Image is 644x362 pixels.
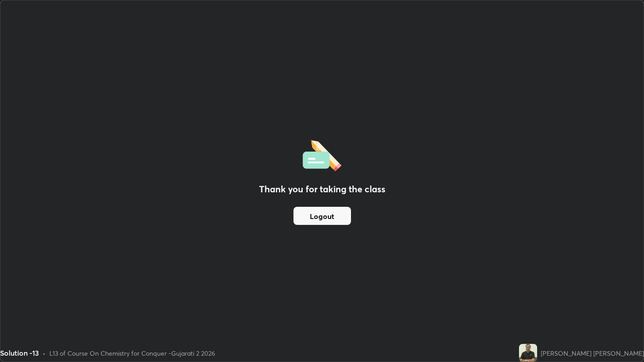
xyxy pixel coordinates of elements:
button: Logout [293,207,351,225]
div: • [43,348,46,358]
div: [PERSON_NAME] [PERSON_NAME] [541,348,644,358]
img: c1bf5c605d094494930ac0d8144797cf.jpg [519,344,537,362]
img: offlineFeedback.1438e8b3.svg [303,137,341,171]
div: L13 of Course On Chemistry for Conquer -Gujarati 2 2026 [49,348,215,358]
h2: Thank you for taking the class [259,182,385,196]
